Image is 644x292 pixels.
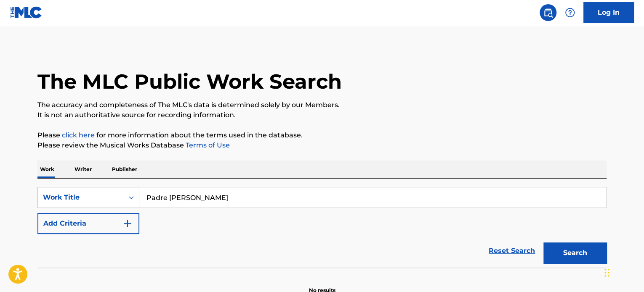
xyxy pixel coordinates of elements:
img: MLC Logo [10,6,43,18]
a: click here [62,131,95,139]
p: Publisher [109,160,140,178]
img: help [565,8,575,18]
form: Search Form [37,187,607,268]
p: The accuracy and completeness of The MLC's data is determined solely by our Members. [37,100,607,110]
iframe: Chat Widget [602,252,644,292]
a: Reset Search [484,242,539,260]
p: Writer [72,160,94,178]
button: Add Criteria [37,213,139,234]
a: Log In [583,2,634,23]
p: Please for more information about the terms used in the database. [37,130,607,140]
button: Search [543,242,607,263]
p: Please review the Musical Works Database [37,140,607,150]
p: Work [37,160,57,178]
a: Public Search [540,4,556,21]
p: It is not an authoritative source for recording information. [37,110,607,120]
a: Terms of Use [184,141,230,149]
div: Work Title [43,192,119,203]
img: 9d2ae6d4665cec9f34b9.svg [122,218,133,229]
h1: The MLC Public Work Search [37,69,342,94]
div: Drag [604,260,609,285]
div: Help [562,4,578,21]
img: search [543,8,553,18]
